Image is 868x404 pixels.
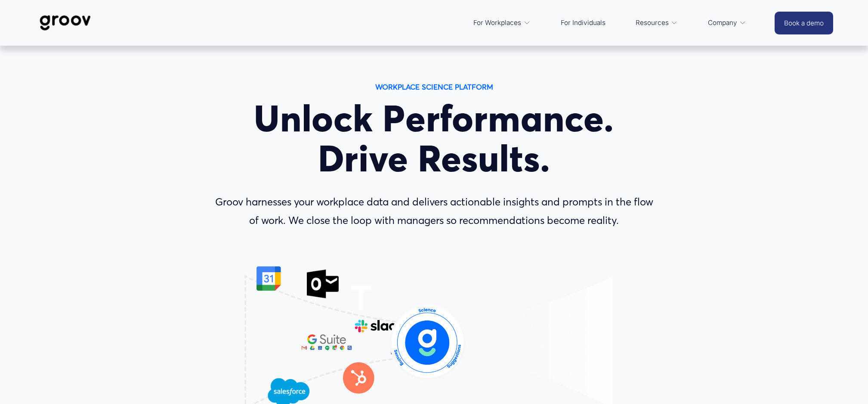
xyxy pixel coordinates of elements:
span: For Workplaces [473,17,521,29]
a: folder dropdown [469,12,534,33]
p: Groov harnesses your workplace data and delivers actionable insights and prompts in the flow of w... [209,193,659,230]
a: folder dropdown [704,12,751,33]
img: Groov | Workplace Science Platform | Unlock Performance | Drive Results [35,9,96,37]
strong: WORKPLACE SCIENCE PLATFORM [375,82,493,91]
span: Company [708,17,737,29]
a: Book a demo [775,12,833,34]
span: Resources [636,17,669,29]
a: folder dropdown [631,12,682,33]
a: For Individuals [556,12,610,33]
h1: Unlock Performance. Drive Results. [209,99,659,179]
